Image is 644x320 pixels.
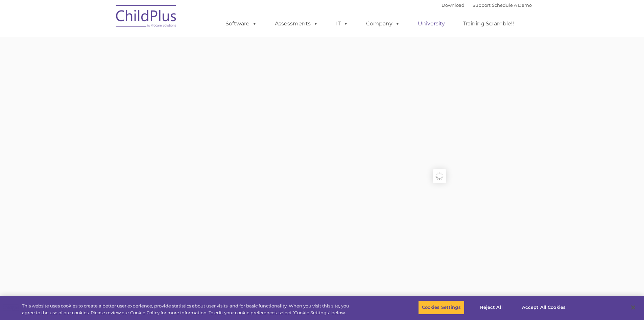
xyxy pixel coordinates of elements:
a: Support [473,2,491,8]
a: IT [329,17,355,30]
div: This website uses cookies to create a better user experience, provide statistics about user visit... [22,303,354,316]
a: Download [442,2,464,8]
a: Software [219,17,264,30]
button: Cookies Settings [418,300,464,315]
button: Accept All Cookies [518,300,569,315]
a: Company [359,17,407,30]
button: Reject All [470,300,512,315]
a: University [411,17,452,30]
a: Schedule A Demo [492,2,532,8]
font: | [442,2,532,8]
a: Assessments [268,17,325,30]
button: Close [626,300,641,315]
img: ChildPlus by Procare Solutions [113,0,180,34]
a: Training Scramble!! [456,17,521,30]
